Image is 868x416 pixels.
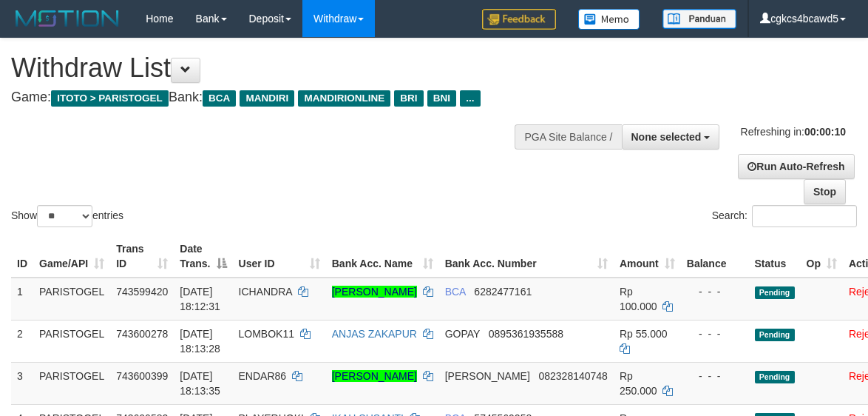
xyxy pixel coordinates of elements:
[11,53,564,83] h1: Withdraw List
[804,126,846,138] strong: 00:00:10
[662,9,736,29] img: panduan.png
[620,370,657,397] span: Rp 250.000
[687,369,743,383] div: - - -
[755,371,795,383] span: Pending
[11,362,33,404] td: 3
[180,286,220,312] span: [DATE] 18:12:31
[11,7,123,30] img: MOTION_logo.png
[712,205,857,227] label: Search:
[804,179,846,204] a: Stop
[460,90,480,107] span: ...
[239,286,292,298] span: ICHANDRA
[240,90,294,107] span: MANDIRI
[427,90,456,107] span: BNI
[332,370,417,382] a: [PERSON_NAME]
[51,90,169,107] span: ITOTO > PARISTOGEL
[326,235,439,278] th: Bank Acc. Name: activate to sort column ascending
[687,284,743,299] div: - - -
[233,235,326,278] th: User ID: activate to sort column ascending
[614,235,681,278] th: Amount: activate to sort column ascending
[738,154,854,179] a: Run Auto-Refresh
[681,235,749,278] th: Balance
[394,90,423,107] span: BRI
[116,286,168,298] span: 743599420
[620,286,657,312] span: Rp 100.000
[755,329,795,341] span: Pending
[11,205,123,227] label: Show entries
[332,328,417,340] a: ANJAS ZAKAPUR
[239,370,287,382] span: ENDAR86
[631,131,702,143] span: None selected
[33,278,110,321] td: PARISTOGEL
[33,320,110,362] td: PARISTOGEL
[298,90,390,107] span: MANDIRIONLINE
[33,362,110,404] td: PARISTOGEL
[116,370,168,382] span: 743600399
[749,235,801,278] th: Status
[11,278,33,321] td: 1
[116,328,168,340] span: 743600278
[445,286,466,298] span: BCA
[578,9,640,30] img: Button%20Memo.svg
[239,328,294,340] span: LOMBOK11
[482,9,556,30] img: Feedback.jpg
[687,326,743,341] div: - - -
[110,235,174,278] th: Trans ID: activate to sort column ascending
[752,205,857,227] input: Search:
[538,370,607,382] span: Copy 082328140748 to clipboard
[801,235,843,278] th: Op: activate to sort column ascending
[622,124,720,150] button: None selected
[33,235,110,278] th: Game/API: activate to sort column ascending
[174,235,232,278] th: Date Trans.: activate to sort column descending
[439,235,614,278] th: Bank Acc. Number: activate to sort column ascending
[11,90,564,105] h4: Game: Bank:
[620,328,668,340] span: Rp 55.000
[755,286,795,299] span: Pending
[741,126,846,138] span: Refreshing in:
[37,205,92,227] select: Showentries
[11,235,33,278] th: ID
[515,124,621,150] div: PGA Site Balance /
[180,328,220,355] span: [DATE] 18:13:28
[11,320,33,362] td: 2
[180,370,220,397] span: [DATE] 18:13:35
[203,90,236,107] span: BCA
[332,286,417,298] a: [PERSON_NAME]
[445,370,530,382] span: [PERSON_NAME]
[474,286,532,298] span: Copy 6282477161 to clipboard
[445,328,480,340] span: GOPAY
[489,328,563,340] span: Copy 0895361935588 to clipboard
